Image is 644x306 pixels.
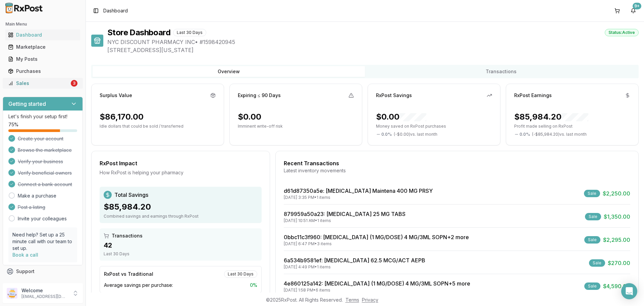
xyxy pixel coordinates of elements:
[376,112,426,122] div: $0.00
[584,236,600,244] div: Sale
[345,297,359,303] a: Terms
[104,202,258,212] div: $85,984.20
[284,167,630,174] div: Latest inventory movements
[284,218,406,223] div: [DATE] 10:51 AM • 1 items
[8,32,77,38] div: Dashboard
[284,187,433,194] a: d61d87350a5e: [MEDICAL_DATA] Maintena 400 MG PRSY
[3,30,83,40] button: Dashboard
[104,251,258,257] div: Last 30 Days
[585,213,601,220] div: Sale
[5,21,80,27] h2: Main Menu
[8,56,77,62] div: My Posts
[365,66,637,77] button: Transactions
[100,112,144,122] div: $86,170.00
[16,280,39,287] span: Feedback
[514,112,588,122] div: $85,984.20
[3,78,83,89] button: Sales3
[18,147,72,154] span: Browse the marketplace
[621,283,637,299] div: Open Intercom Messenger
[224,270,257,278] div: Last 30 Days
[12,252,38,258] a: Book a call
[284,288,470,293] div: [DATE] 1:58 PM • 6 items
[284,195,433,200] div: [DATE] 3:35 PM • 1 items
[532,132,587,137] span: ( - $85,984.20 ) vs. last month
[112,232,143,239] span: Transactions
[394,132,437,137] span: ( - $0.00 ) vs. last month
[93,66,365,77] button: Overview
[633,3,641,9] div: 9+
[107,46,639,54] span: [STREET_ADDRESS][US_STATE]
[8,44,77,50] div: Marketplace
[107,27,170,38] h1: Store Dashboard
[21,294,68,299] p: [EMAIL_ADDRESS][DOMAIN_NAME]
[5,41,80,53] a: Marketplace
[381,132,392,137] span: 0.0 %
[284,280,470,287] a: 4e860125a142: [MEDICAL_DATA] (1 MG/DOSE) 4 MG/3ML SOPN+5 more
[376,124,492,129] p: Money saved on RxPost purchases
[362,297,378,303] a: Privacy
[238,112,261,122] div: $0.00
[3,42,83,52] button: Marketplace
[18,135,63,142] span: Create your account
[284,264,425,270] div: [DATE] 4:49 PM • 1 items
[584,282,600,290] div: Sale
[3,54,83,64] button: My Posts
[18,204,45,211] span: Post a listing
[3,3,46,13] img: RxPost Logo
[103,7,128,14] span: Dashboard
[7,288,17,299] img: User avatar
[284,241,469,247] div: [DATE] 6:47 PM • 3 items
[8,113,77,120] p: Let's finish your setup first!
[604,213,630,221] span: $1,350.00
[107,38,639,46] span: NYC DISCOUNT PHARMACY INC • # 1598420945
[114,191,148,199] span: Total Savings
[376,92,412,99] div: RxPost Savings
[628,5,639,16] button: 9+
[603,282,630,290] span: $4,590.00
[5,65,80,77] a: Purchases
[173,29,206,36] div: Last 30 Days
[238,124,354,129] p: Imminent write-off risk
[284,211,406,217] a: 879959a50a23: [MEDICAL_DATA] 25 MG TABS
[603,189,630,198] span: $2,250.00
[104,282,173,289] span: Average savings per purchase:
[3,277,83,290] button: Feedback
[3,265,83,277] button: Support
[5,53,80,65] a: My Posts
[284,257,425,264] a: 6a534b9581ef: [MEDICAL_DATA] 62.5 MCG/ACT AEPB
[18,215,67,222] a: Invite your colleagues
[18,170,72,176] span: Verify beneficial owners
[100,159,262,167] div: RxPost Impact
[100,92,132,99] div: Surplus Value
[5,29,80,41] a: Dashboard
[12,231,73,252] p: Need help? Set up a 25 minute call with our team to set up.
[520,132,530,137] span: 0.0 %
[21,287,68,294] p: Welcome
[584,190,600,197] div: Sale
[18,181,72,188] span: Connect a bank account
[100,124,216,129] p: Idle dollars that could be sold / transferred
[8,68,77,75] div: Purchases
[104,271,153,277] div: RxPost vs Traditional
[8,100,46,108] h3: Getting started
[71,80,77,87] div: 3
[5,77,80,89] a: Sales3
[250,282,257,289] span: 0 %
[514,92,552,99] div: RxPost Earnings
[514,124,630,129] p: Profit made selling on RxPost
[18,158,63,165] span: Verify your business
[103,7,128,14] nav: breadcrumb
[238,92,281,99] div: Expiring ≤ 90 Days
[104,214,258,219] div: Combined savings and earnings through RxPost
[284,234,469,241] a: 0bbc11c3f960: [MEDICAL_DATA] (1 MG/DOSE) 4 MG/3ML SOPN+2 more
[8,80,69,87] div: Sales
[589,259,605,267] div: Sale
[608,259,630,267] span: $270.00
[3,66,83,77] button: Purchases
[18,192,56,199] a: Make a purchase
[8,121,18,128] span: 75 %
[100,169,262,176] div: How RxPost is helping your pharmacy
[284,159,630,167] div: Recent Transactions
[605,29,639,36] div: Status: Active
[603,236,630,244] span: $2,295.00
